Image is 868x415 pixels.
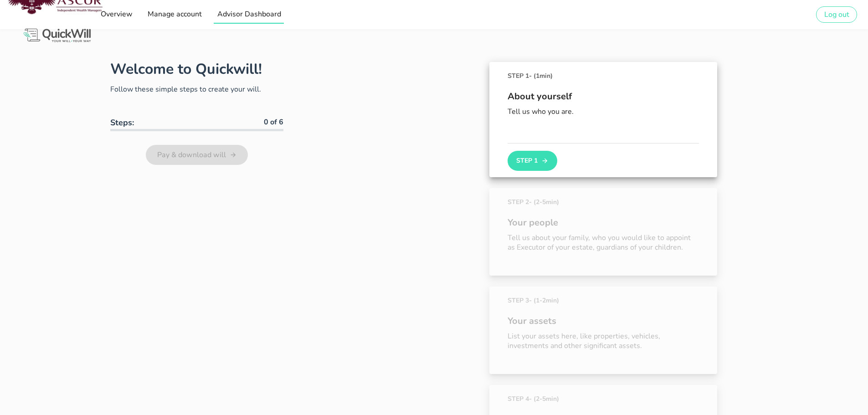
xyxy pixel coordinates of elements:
span: Advisor Dashboard [216,9,281,19]
p: List your assets here, like properties, vehicles, investments and other significant assets. [508,332,699,351]
span: STEP 4 [508,394,559,404]
b: Steps: [110,117,134,128]
span: Your people [508,216,699,230]
span: - (1min) [529,72,553,80]
span: STEP 2 [508,197,559,207]
p: Tell us about your family, who you would like to appoint as Executor of your estate, guardians of... [508,233,699,252]
span: - (1-2min) [529,296,559,305]
span: STEP 3 [508,296,559,305]
span: - (2-5min) [529,395,559,403]
p: Tell us who you are. [508,107,699,117]
a: Advisor Dashboard [214,5,283,24]
h1: Welcome to Quickwill! [110,59,262,79]
button: Step 1 [508,151,557,171]
button: Log out [816,6,857,23]
span: STEP 1 [508,71,553,81]
span: - (2-5min) [529,198,559,206]
span: Your assets [508,314,699,328]
a: Manage account [144,5,205,24]
b: 0 of 6 [264,117,283,127]
p: Follow these simple steps to create your will. [110,84,283,95]
span: Overview [100,9,132,19]
span: Manage account [147,9,202,19]
span: Log out [824,10,849,20]
img: Logo [22,27,92,44]
a: Overview [97,5,135,24]
span: About yourself [508,90,699,103]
